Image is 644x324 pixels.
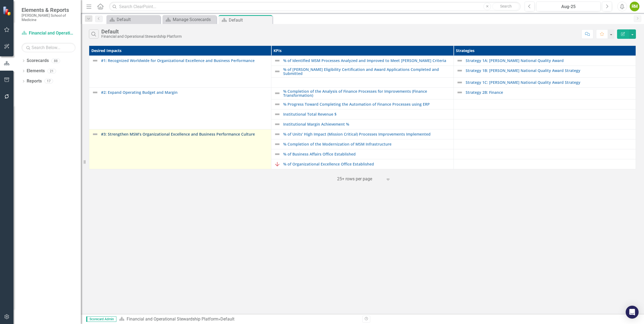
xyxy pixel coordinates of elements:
[283,89,451,98] a: % Completion of the Analysis of Finance Processes for Improvements (Finance Transformation)
[274,161,281,167] img: Target Not Close to Being Met
[453,56,636,66] td: Double-Click to Edit Right Click for Context Menu
[92,57,98,64] img: Not Defined
[466,58,633,63] a: Strategy 1A: [PERSON_NAME] National Quality Award
[626,306,639,319] div: Open Intercom Messenger
[47,69,56,73] div: 21
[283,142,451,146] a: % Completion of the Modernization of MSM Infrastructure
[274,151,281,157] img: Not Defined
[456,89,463,96] img: Not Defined
[274,57,281,64] img: Not Defined
[492,3,519,10] button: Search
[500,4,512,8] span: Search
[274,101,281,108] img: Not Defined
[119,316,358,322] div: »
[466,80,633,84] a: Strategy 1C: [PERSON_NAME] National Quality Award Strategy
[101,58,268,63] a: #1: Recognized Worldwide for Organizational Excellence and Business Performance
[456,57,463,64] img: Not Defined
[101,132,268,136] a: #3: Strengthen MSM’s Organizational Excellence and Business Performance Culture
[453,87,636,99] td: Double-Click to Edit Right Click for Context Menu
[283,112,451,116] a: Institutional Total Revenue $
[274,131,281,137] img: Not Defined
[22,30,75,36] a: Financial and Operational Stewardship Platform
[274,111,281,118] img: Not Defined
[271,66,453,78] td: Double-Click to Edit Right Click for Context Menu
[229,17,271,23] div: Default
[536,2,601,11] button: Aug-25
[173,16,215,23] div: Manage Scorecards
[164,16,215,23] a: Manage Scorecards
[92,89,98,96] img: Not Defined
[101,90,268,94] a: #2: Expand Operating Budget and Margin
[456,79,463,86] img: Not Defined
[271,87,453,99] td: Double-Click to Edit Right Click for Context Menu
[456,67,463,74] img: Not Defined
[117,16,159,23] div: Default
[271,109,453,119] td: Double-Click to Edit Right Click for Context Menu
[271,139,453,149] td: Double-Click to Edit Right Click for Context Menu
[466,68,633,73] a: Strategy 1B: [PERSON_NAME] National Quality Award Strategy
[283,152,451,156] a: % of Business Affairs Office Established
[22,43,75,52] input: Search Below...
[22,7,75,13] span: Elements & Reports
[271,129,453,139] td: Double-Click to Edit Right Click for Context Menu
[89,129,271,169] td: Double-Click to Edit Right Click for Context Menu
[101,35,182,39] div: Financial and Operational Stewardship Platform
[274,141,281,147] img: Not Defined
[86,316,116,322] span: Scorecard Admin
[108,16,159,23] a: Default
[283,67,451,76] a: % of [PERSON_NAME] Eligibility Certification and Award Applications Completed and Submitted
[27,68,45,74] a: Elements
[220,316,234,322] div: Default
[453,66,636,78] td: Double-Click to Edit Right Click for Context Menu
[27,58,49,64] a: Scorecards
[44,79,53,84] div: 17
[538,4,599,10] div: Aug-25
[3,6,12,16] img: ClearPoint Strategy
[630,2,639,11] button: RM
[274,121,281,127] img: Not Defined
[271,99,453,109] td: Double-Click to Edit Right Click for Context Menu
[101,29,182,35] div: Default
[283,58,451,63] a: % of Identified MSM Processes Analyzed and Improved to Meet [PERSON_NAME] Criteria
[271,159,453,169] td: Double-Click to Edit Right Click for Context Menu
[466,90,633,94] a: Strategy 2B: Finance
[127,316,218,322] a: Financial and Operational Stewardship Platform
[89,56,271,88] td: Double-Click to Edit Right Click for Context Menu
[283,162,451,166] a: % of Organizational Excellence Office Established
[283,132,451,136] a: % of Units' High Impact (Mission Critical) Processes Improvements Implemented
[89,87,271,129] td: Double-Click to Edit Right Click for Context Menu
[274,90,281,96] img: Not Defined
[271,56,453,66] td: Double-Click to Edit Right Click for Context Menu
[27,78,42,84] a: Reports
[92,131,98,137] img: Not Defined
[51,58,60,63] div: 88
[453,77,636,87] td: Double-Click to Edit Right Click for Context Menu
[271,149,453,159] td: Double-Click to Edit Right Click for Context Menu
[283,122,451,126] a: Institutional Margin Achievement %
[271,119,453,129] td: Double-Click to Edit Right Click for Context Menu
[22,13,75,22] small: [PERSON_NAME] School of Medicine
[109,2,521,11] input: Search ClearPoint...
[283,102,451,106] a: % Progress Toward Completing the Automation of Finance Processes using ERP
[274,68,281,75] img: Not Defined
